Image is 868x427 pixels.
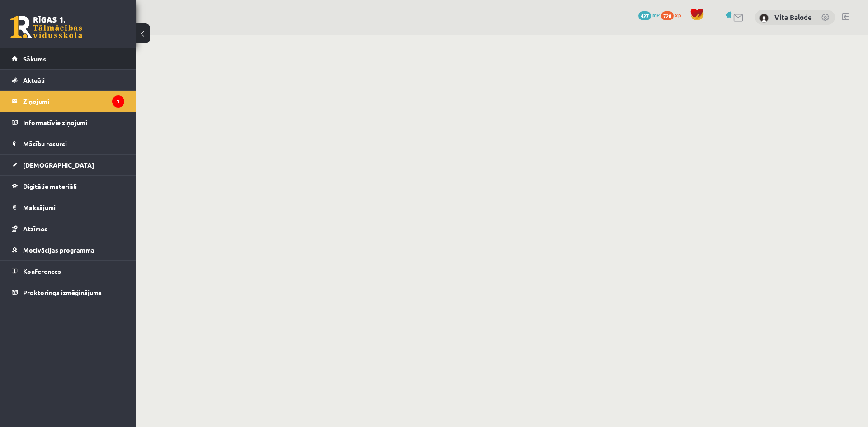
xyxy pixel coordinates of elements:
a: Vita Balode [774,13,812,22]
a: 427 mP [638,11,660,19]
a: Ziņojumi1 [12,91,124,112]
a: Mācību resursi [12,133,124,154]
span: mP [652,11,660,19]
span: Digitālie materiāli [23,182,77,190]
span: Atzīmes [23,225,47,233]
a: Motivācijas programma [12,239,124,260]
a: Atzīmes [12,218,124,239]
a: Informatīvie ziņojumi [12,112,124,133]
span: xp [675,11,681,19]
a: [DEMOGRAPHIC_DATA] [12,155,124,175]
a: Digitālie materiāli [12,176,124,197]
span: Motivācijas programma [23,246,94,254]
i: 1 [112,95,124,108]
span: Sākums [23,55,46,63]
a: Rīgas 1. Tālmācības vidusskola [10,16,82,38]
img: Vita Balode [759,14,769,23]
a: Proktoringa izmēģinājums [12,282,124,303]
a: Maksājumi [12,197,124,218]
span: 427 [638,11,651,20]
legend: Informatīvie ziņojumi [23,112,124,133]
span: 728 [661,11,674,20]
span: Mācību resursi [23,140,67,148]
legend: Ziņojumi [23,91,124,112]
a: Sākums [12,48,124,69]
span: Konferences [23,267,61,275]
a: Konferences [12,261,124,282]
a: Aktuāli [12,70,124,90]
legend: Maksājumi [23,197,124,218]
span: Aktuāli [23,76,45,84]
span: Proktoringa izmēģinājums [23,288,102,296]
span: [DEMOGRAPHIC_DATA] [23,161,94,169]
a: 728 xp [661,11,685,19]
